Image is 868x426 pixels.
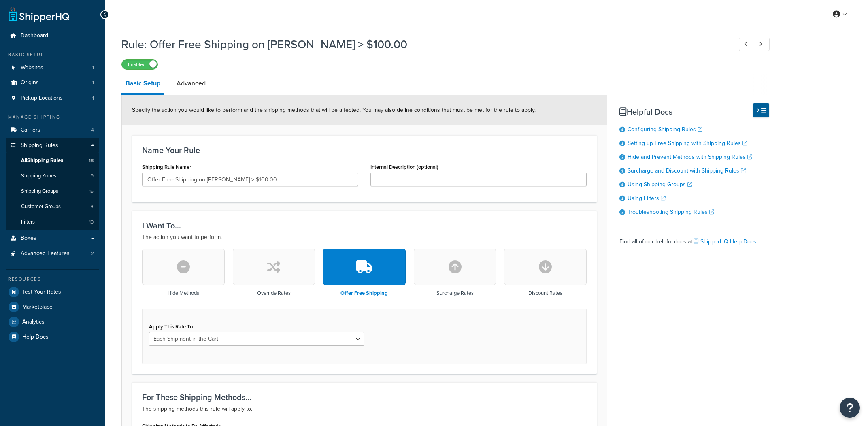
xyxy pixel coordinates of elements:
a: Surcharge and Discount with Shipping Rules [628,166,746,175]
span: Websites [21,64,43,71]
span: 3 [91,203,94,210]
a: Shipping Groups15 [6,184,99,199]
a: Customer Groups3 [6,199,99,214]
span: Pickup Locations [21,95,63,102]
a: Previous Record [739,38,755,51]
a: Marketplace [6,300,99,314]
li: Advanced Features [6,246,99,261]
span: 4 [91,127,94,134]
h3: For These Shipping Methods... [142,393,587,402]
a: Configuring Shipping Rules [628,125,702,134]
label: Shipping Rule Name [142,164,191,170]
a: Hide and Prevent Methods with Shipping Rules [628,153,752,161]
h3: Discount Rates [528,290,562,296]
span: Help Docs [22,334,49,341]
span: 18 [89,157,94,164]
span: Boxes [21,235,36,242]
span: 15 [89,188,94,195]
span: Marketplace [22,304,53,311]
a: Dashboard [6,28,99,43]
a: AllShipping Rules18 [6,153,99,168]
span: All Shipping Rules [21,157,63,164]
li: Shipping Rules [6,138,99,230]
span: Carriers [21,127,40,134]
a: Using Filters [628,194,666,202]
li: Customer Groups [6,199,99,214]
div: Find all of our helpful docs at: [619,230,769,247]
span: Shipping Rules [21,142,58,149]
span: Test Your Rates [22,289,61,296]
span: 1 [92,95,94,102]
span: 1 [92,64,94,71]
li: Shipping Zones [6,168,99,183]
span: 10 [89,219,94,226]
a: Using Shipping Groups [628,180,692,189]
span: Customer Groups [21,203,61,210]
span: Analytics [22,319,45,326]
span: Advanced Features [21,250,70,257]
a: Help Docs [6,330,99,344]
li: Filters [6,215,99,230]
label: Internal Description (optional) [370,164,438,170]
li: Carriers [6,123,99,138]
a: Next Record [754,38,770,51]
a: Advanced [172,74,210,93]
a: Analytics [6,315,99,329]
a: Origins1 [6,75,99,90]
a: Troubleshooting Shipping Rules [628,208,714,216]
a: Boxes [6,231,99,246]
p: The shipping methods this rule will apply to. [142,404,587,414]
a: Test Your Rates [6,285,99,299]
a: Advanced Features2 [6,246,99,261]
a: Shipping Rules [6,138,99,153]
a: Pickup Locations1 [6,91,99,106]
a: Websites1 [6,60,99,75]
label: Apply This Rate To [149,324,193,330]
label: Enabled [122,60,157,69]
a: Basic Setup [121,74,164,95]
span: 9 [91,173,94,179]
div: Resources [6,276,99,283]
button: Hide Help Docs [753,103,769,117]
h3: Offer Free Shipping [340,290,388,296]
li: Shipping Groups [6,184,99,199]
h3: Override Rates [257,290,291,296]
a: Shipping Zones9 [6,168,99,183]
span: 2 [91,250,94,257]
h3: Surcharge Rates [436,290,474,296]
a: Carriers4 [6,123,99,138]
a: ShipperHQ Help Docs [694,237,756,246]
h1: Rule: Offer Free Shipping on [PERSON_NAME] > $100.00 [121,36,724,52]
span: Shipping Zones [21,173,56,179]
span: Shipping Groups [21,188,58,195]
h3: Hide Methods [168,290,199,296]
span: Origins [21,79,39,86]
li: Origins [6,75,99,90]
span: Filters [21,219,35,226]
span: Specify the action you would like to perform and the shipping methods that will be affected. You ... [132,106,536,114]
p: The action you want to perform. [142,232,587,242]
span: 1 [92,79,94,86]
span: Dashboard [21,32,48,39]
h3: Name Your Rule [142,146,587,155]
a: Filters10 [6,215,99,230]
h3: Helpful Docs [619,107,769,116]
div: Manage Shipping [6,114,99,121]
h3: I Want To... [142,221,587,230]
li: Pickup Locations [6,91,99,106]
li: Websites [6,60,99,75]
a: Setting up Free Shipping with Shipping Rules [628,139,747,147]
div: Basic Setup [6,51,99,58]
button: Open Resource Center [840,398,860,418]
